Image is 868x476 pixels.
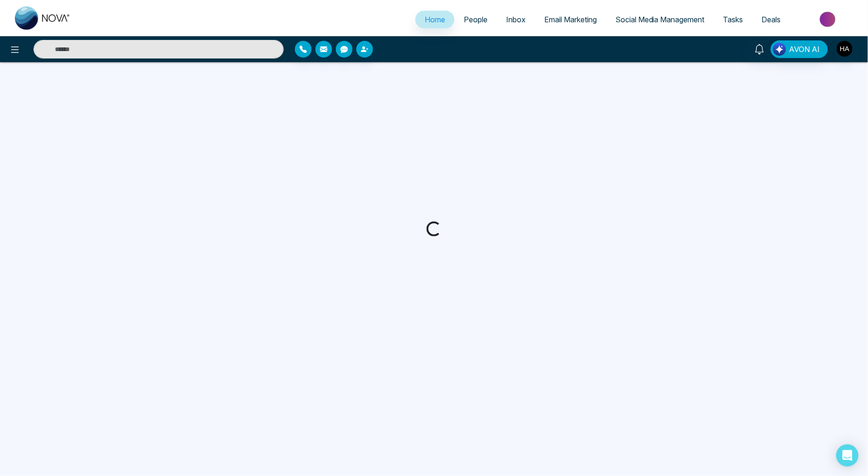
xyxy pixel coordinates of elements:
[606,11,714,28] a: Social Media Management
[15,7,71,30] img: Nova CRM Logo
[789,44,820,55] span: AVON AI
[464,15,487,24] span: People
[837,41,853,57] img: User Avatar
[615,15,705,24] span: Social Media Management
[415,11,454,28] a: Home
[773,43,786,56] img: Lead Flow
[535,11,606,28] a: Email Marketing
[795,9,862,30] img: Market-place.gif
[771,40,828,58] button: AVON AI
[425,15,445,24] span: Home
[544,15,597,24] span: Email Marketing
[506,15,526,24] span: Inbox
[497,11,535,28] a: Inbox
[454,11,497,28] a: People
[714,11,753,28] a: Tasks
[836,444,859,467] div: Open Intercom Messenger
[753,11,790,28] a: Deals
[762,15,781,24] span: Deals
[723,15,743,24] span: Tasks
